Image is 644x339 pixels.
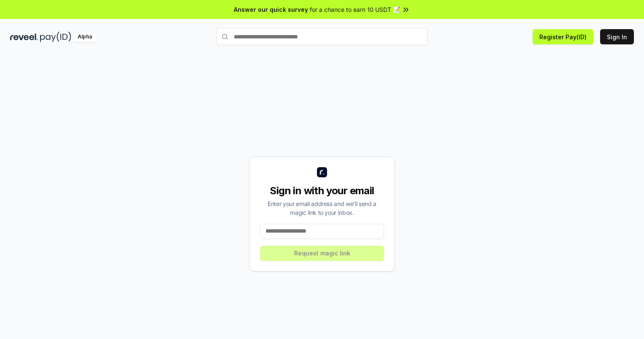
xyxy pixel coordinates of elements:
div: Enter your email address and we’ll send a magic link to your inbox. [260,199,384,217]
div: Alpha [73,32,97,42]
span: Answer our quick survey [234,5,308,14]
button: Sign In [600,29,634,44]
button: Register Pay(ID) [533,29,593,44]
div: Sign in with your email [260,184,384,198]
img: pay_id [40,32,71,42]
img: logo_small [317,167,327,177]
span: for a chance to earn 10 USDT 📝 [310,5,400,14]
img: reveel_dark [10,32,38,42]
